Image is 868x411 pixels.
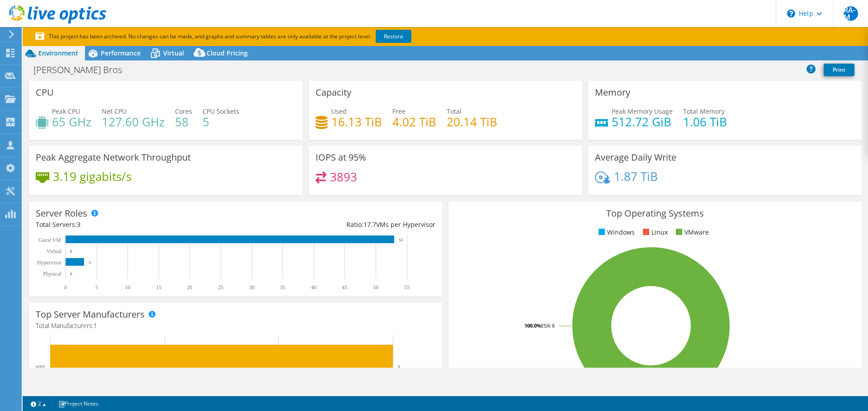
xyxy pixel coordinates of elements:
[218,284,223,291] text: 25
[203,117,239,127] h4: 5
[125,284,130,291] text: 10
[392,107,406,115] span: Free
[249,284,255,291] text: 30
[29,65,136,75] h1: [PERSON_NAME] Bros
[24,398,52,409] a: 2
[36,152,191,162] h3: Peak Aggregate Network Throughput
[38,49,78,57] span: Environment
[70,272,72,276] text: 0
[311,284,316,291] text: 40
[447,107,462,115] span: Total
[280,284,285,291] text: 35
[36,309,145,319] h3: Top Server Manufacturers
[455,208,855,218] h3: Top Operating Systems
[77,220,80,229] span: 3
[614,171,658,181] h4: 1.87 TiB
[541,322,555,329] tspan: ESXi 6
[52,117,91,127] h4: 65 GHz
[787,9,795,18] svg: \n
[36,321,435,331] h4: Total Manufacturers:
[330,172,357,182] h4: 3893
[331,117,382,127] h4: 16.13 TiB
[36,88,54,97] h3: CPU
[373,284,378,291] text: 50
[447,117,497,127] h4: 20.14 TiB
[612,107,673,115] span: Peak Memory Usage
[397,364,400,369] text: 3
[35,32,478,42] p: This project has been archived. No changes can be made, and graphs and summary tables are only av...
[683,117,727,127] h4: 1.06 TiB
[52,107,80,115] span: Peak CPU
[342,284,347,291] text: 45
[37,259,61,266] text: Hypervisor
[36,208,87,218] h3: Server Roles
[175,117,192,127] h4: 58
[316,88,351,97] h3: Capacity
[95,284,98,291] text: 5
[376,30,411,43] a: Restore
[203,107,239,115] span: CPU Sockets
[101,49,141,57] span: Performance
[683,107,725,115] span: Total Memory
[399,238,403,242] text: 53
[363,220,376,229] span: 17.7
[102,107,127,115] span: Net CPU
[331,107,347,115] span: Used
[175,107,192,115] span: Cores
[595,152,676,162] h3: Average Daily Write
[163,49,184,57] span: Virtual
[596,227,635,237] li: Windows
[35,364,46,370] text: HPE
[43,271,61,277] text: Physical
[641,227,668,237] li: Linux
[52,398,105,409] a: Project Notes
[187,284,192,291] text: 20
[94,321,97,330] span: 1
[524,322,541,329] tspan: 100.0%
[156,284,161,291] text: 15
[89,260,91,265] text: 3
[824,64,854,76] a: Print
[595,88,630,97] h3: Memory
[404,284,410,291] text: 55
[674,227,709,237] li: VMware
[70,249,72,254] text: 0
[47,248,62,254] text: Virtual
[844,6,858,21] span: RA-M
[36,220,236,230] div: Total Servers:
[316,152,366,162] h3: IOPS at 95%
[38,237,61,243] text: Guest VM
[612,117,673,127] h4: 512.72 GiB
[53,171,132,181] h4: 3.19 gigabits/s
[64,284,67,291] text: 0
[102,117,165,127] h4: 127.60 GHz
[236,220,435,230] div: Ratio: VMs per Hypervisor
[392,117,436,127] h4: 4.02 TiB
[207,49,248,57] span: Cloud Pricing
